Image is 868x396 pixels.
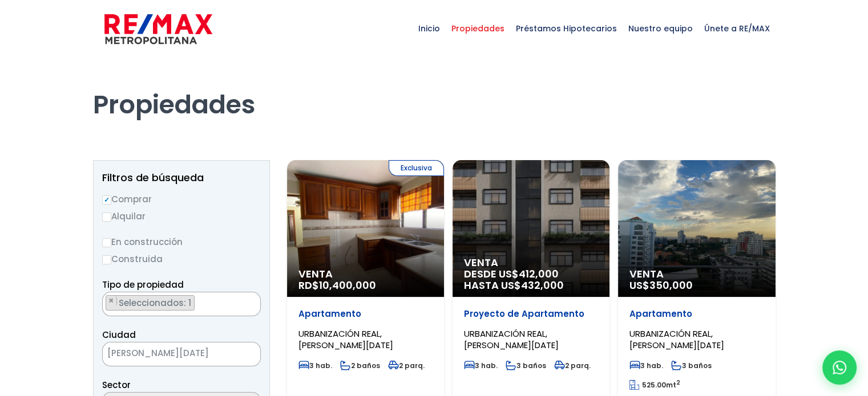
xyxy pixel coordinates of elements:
[642,380,666,390] span: 525.00
[446,11,510,46] span: Propiedades
[671,361,712,370] span: 3 baños
[319,278,376,292] span: 10,400,000
[106,295,195,311] li: APARTAMENTO
[93,58,776,120] h1: Propiedades
[102,172,261,183] h2: Filtros de búsqueda
[104,12,212,46] img: remax-metropolitana-logo
[629,278,693,292] span: US$
[102,213,111,222] input: Alquilar
[298,268,433,280] span: Venta
[243,349,249,360] span: ×
[102,379,131,391] span: Sector
[102,279,184,291] span: Tipo de propiedad
[102,209,261,223] label: Alquilar
[232,345,249,364] button: Remove all items
[629,328,724,351] span: URBANIZACIÓN REAL, [PERSON_NAME][DATE]
[676,378,680,387] sup: 2
[118,297,194,309] span: Seleccionados: 1
[102,342,261,366] span: SANTO DOMINGO DE GUZMÁN
[629,268,764,280] span: Venta
[623,11,699,46] span: Nuestro equipo
[106,296,117,306] button: Remove item
[389,160,444,176] span: Exclusiva
[464,328,559,351] span: URBANIZACIÓN REAL, [PERSON_NAME][DATE]
[298,308,433,320] p: Apartamento
[102,255,111,264] input: Construida
[298,361,332,370] span: 3 hab.
[510,11,623,46] span: Préstamos Hipotecarios
[699,11,776,46] span: Únete a RE/MAX
[629,308,764,320] p: Apartamento
[464,280,598,291] span: HASTA US$
[298,328,393,351] span: URBANIZACIÓN REAL, [PERSON_NAME][DATE]
[629,361,663,370] span: 3 hab.
[413,11,446,46] span: Inicio
[649,278,693,292] span: 350,000
[102,238,111,247] input: En construcción
[554,361,591,370] span: 2 parq.
[519,267,559,281] span: 412,000
[248,296,254,306] span: ×
[103,292,109,317] textarea: Search
[108,296,114,306] span: ×
[102,252,261,266] label: Construida
[464,268,598,291] span: DESDE US$
[340,361,380,370] span: 2 baños
[388,361,425,370] span: 2 parq.
[102,195,111,205] input: Comprar
[464,257,598,268] span: Venta
[629,380,680,390] span: mt
[464,361,498,370] span: 3 hab.
[102,235,261,249] label: En construcción
[102,329,136,341] span: Ciudad
[521,278,564,292] span: 432,000
[506,361,546,370] span: 3 baños
[102,192,261,206] label: Comprar
[464,308,598,320] p: Proyecto de Apartamento
[248,295,255,307] button: Remove all items
[103,345,232,361] span: SANTO DOMINGO DE GUZMÁN
[298,278,376,292] span: RD$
